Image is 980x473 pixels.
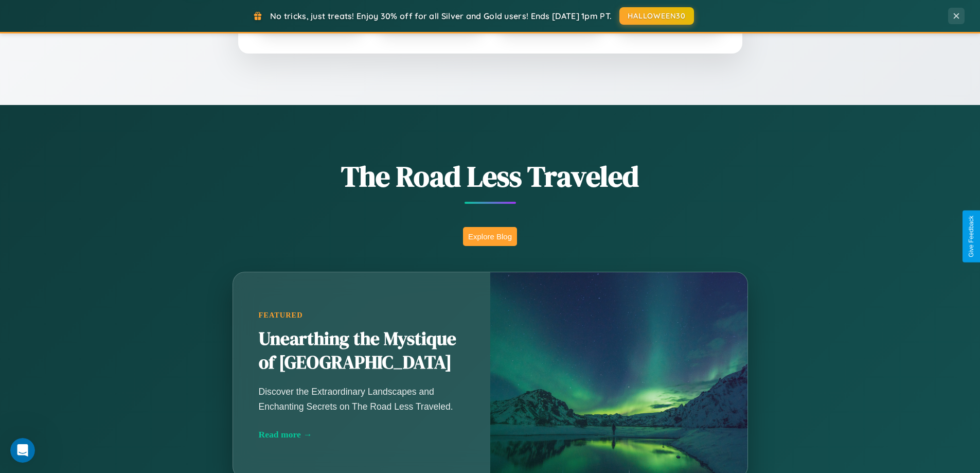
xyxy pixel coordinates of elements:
button: HALLOWEEN30 [619,7,694,25]
div: Read more → [259,429,465,440]
iframe: Intercom live chat [10,438,35,463]
div: Featured [259,311,465,320]
button: Explore Blog [463,227,517,246]
p: Discover the Extraordinary Landscapes and Enchanting Secrets on The Road Less Traveled. [259,384,465,413]
h2: Unearthing the Mystique of [GEOGRAPHIC_DATA] [259,327,465,375]
h1: The Road Less Traveled [182,156,799,196]
div: Give Feedback [968,216,975,257]
span: No tricks, just treats! Enjoy 30% off for all Silver and Gold users! Ends [DATE] 1pm PT. [270,11,612,21]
